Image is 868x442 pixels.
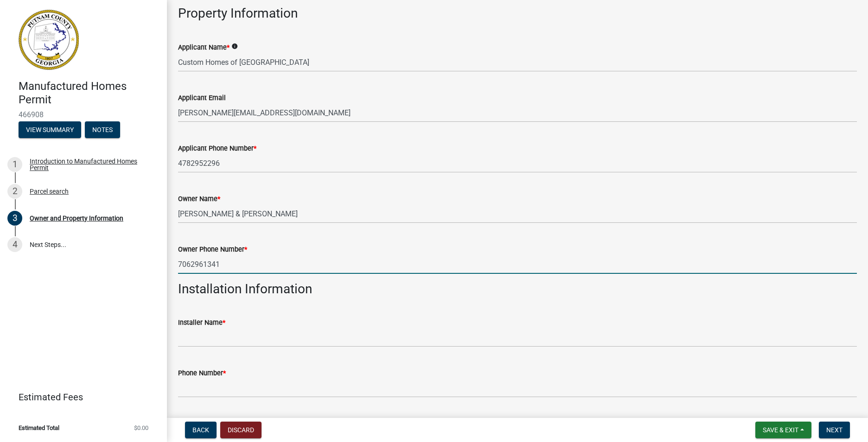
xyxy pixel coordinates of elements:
button: Save & Exit [755,422,811,438]
wm-modal-confirm: Summary [19,126,81,134]
img: Putnam County, Georgia [19,10,79,70]
i: info [231,43,238,50]
a: Estimated Fees [7,388,152,406]
label: Applicant Phone Number [178,145,256,152]
wm-modal-confirm: Notes [85,126,120,134]
span: Back [192,426,209,434]
span: Next [826,426,842,434]
label: Phone Number [178,370,226,377]
span: $0.00 [134,425,148,431]
div: Parcel search [30,188,69,195]
div: Introduction to Manufactured Homes Permit [30,158,152,171]
button: Notes [85,121,120,138]
label: Applicant Name [178,44,230,51]
div: 2 [7,184,22,199]
div: Owner and Property Information [30,215,123,221]
button: Discard [220,422,262,438]
button: Back [185,422,217,438]
h3: Installation Information [178,281,857,297]
span: Save & Exit [763,426,798,434]
button: Next [819,422,850,438]
div: 3 [7,211,22,226]
span: 466908 [19,110,148,119]
span: Estimated Total [19,425,59,431]
label: Applicant Email [178,95,226,101]
label: Owner Phone Number [178,246,247,253]
button: View Summary [19,121,81,138]
h3: Property Information [178,6,857,21]
h4: Manufactured Homes Permit [19,80,160,107]
div: 1 [7,157,22,172]
label: Owner Name [178,196,220,202]
div: 4 [7,237,22,252]
label: Installer Name [178,320,225,326]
